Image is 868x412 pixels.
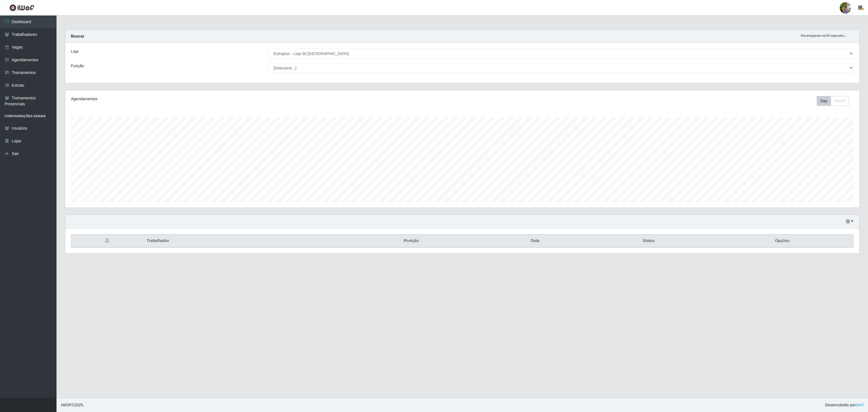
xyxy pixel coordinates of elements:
[856,403,863,407] a: iWof
[817,96,854,106] div: Toolbar with button groups
[71,96,392,102] div: Agendamentos
[61,403,71,407] span: IWOF
[71,63,84,69] label: Função
[817,96,831,106] button: Day
[711,234,853,248] th: Opções
[825,402,863,408] span: Desenvolvido por
[586,234,711,248] th: Status
[801,34,847,37] i: Recarregando em 29 segundos...
[71,34,84,38] strong: Buscar
[71,49,78,55] label: Loja
[61,402,84,408] span: © 2025 .
[9,4,34,11] img: CoreUI Logo
[831,96,849,106] button: Month
[484,234,586,248] th: Data
[338,234,484,248] th: Posição
[817,96,849,106] div: First group
[143,234,338,248] th: Trabalhador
